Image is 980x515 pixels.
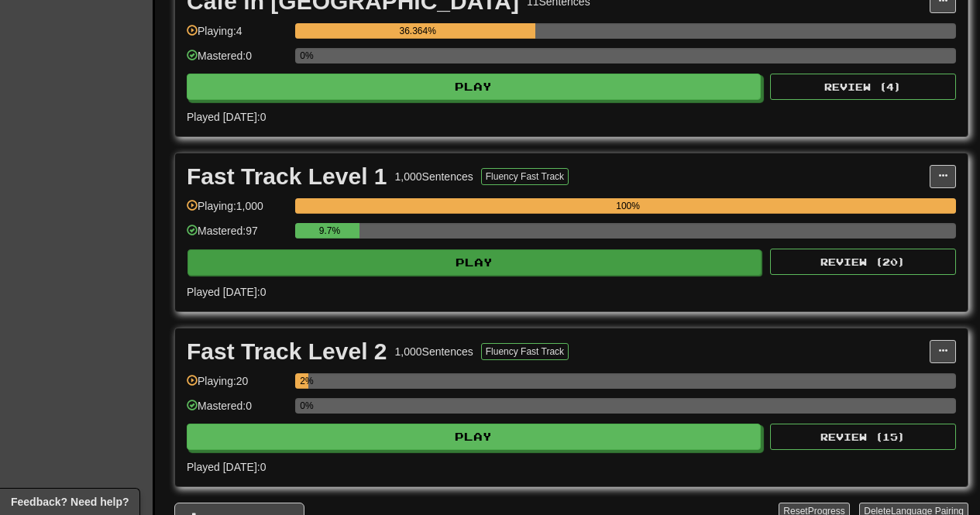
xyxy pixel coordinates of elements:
div: 1,000 Sentences [395,169,473,184]
div: 9.7% [300,223,359,239]
div: Fast Track Level 2 [187,340,387,363]
div: Playing: 20 [187,373,287,399]
span: Played [DATE]: 0 [187,111,266,123]
div: 2% [300,373,308,389]
div: 100% [300,198,956,214]
div: Mastered: 97 [187,223,287,249]
button: Fluency Fast Track [481,343,569,360]
div: Playing: 4 [187,23,287,49]
button: Play [187,74,761,100]
div: Mastered: 0 [187,398,287,424]
button: Play [187,249,762,276]
span: Played [DATE]: 0 [187,461,266,473]
span: Open feedback widget [11,494,129,510]
div: Fast Track Level 1 [187,165,387,188]
span: Played [DATE]: 0 [187,286,266,298]
div: Playing: 1,000 [187,198,287,224]
button: Play [187,424,761,450]
button: Review (20) [770,249,956,275]
div: 1,000 Sentences [395,344,473,359]
div: 36.364% [300,23,535,39]
div: Mastered: 0 [187,48,287,74]
button: Fluency Fast Track [481,168,569,185]
button: Review (4) [770,74,956,100]
button: Review (15) [770,424,956,450]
